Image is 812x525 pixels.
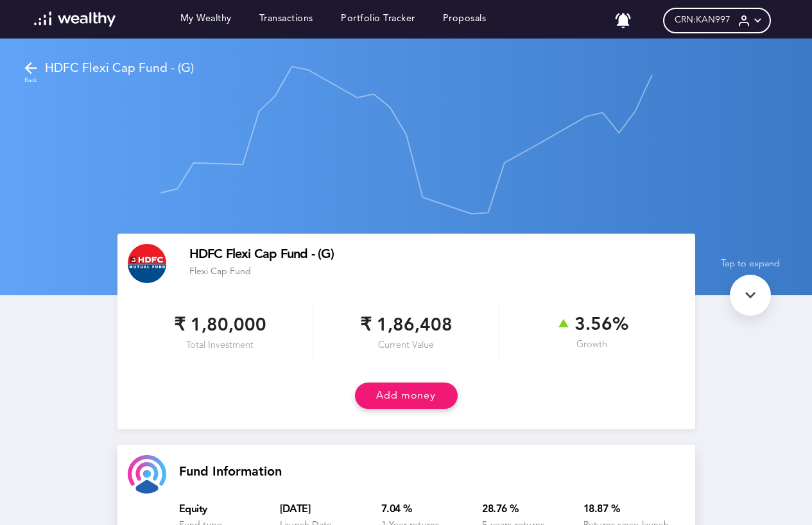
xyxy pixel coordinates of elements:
[443,13,487,28] a: Proposals
[482,504,583,516] div: 28.76 %
[34,12,116,27] img: wl-logo-white.svg
[22,77,40,84] p: Back
[179,504,281,516] div: Equity
[179,467,685,478] h2: Fund Information
[259,13,313,28] a: Transactions
[555,314,628,336] span: 3.56%
[128,455,166,494] img: custom-goal-icon.svg
[360,314,453,337] span: ₹ 1,86,408
[186,340,254,352] span: Total Investment
[189,267,251,276] span: Flexi Cap Fund
[576,340,607,351] span: Growth
[45,61,194,76] p: HDFC Flexi Cap Fund - (G)
[174,314,266,337] span: ₹ 1,80,000
[381,504,483,516] div: 7.04 %
[675,15,730,26] span: CRN: KAN997
[378,340,434,352] span: Current Value
[341,13,415,28] a: Portfolio Tracker
[189,248,685,262] div: HDFC Flexi Cap Fund - (G)
[180,13,232,28] a: My Wealthy
[583,504,685,516] div: 18.87 %
[355,383,458,409] button: Add money
[280,504,381,516] div: [DATE]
